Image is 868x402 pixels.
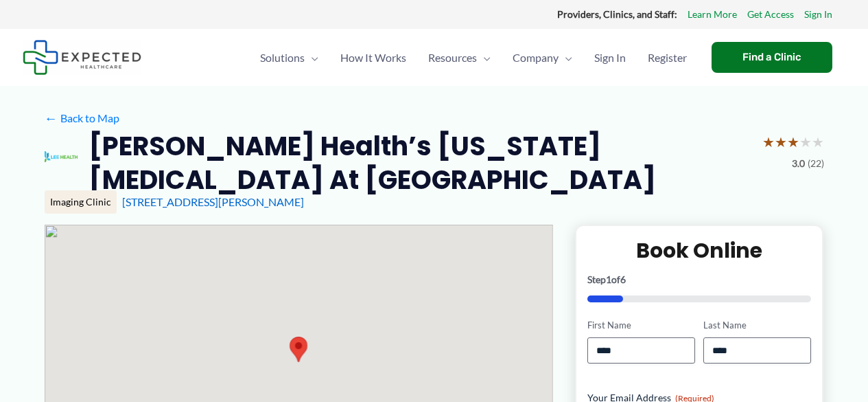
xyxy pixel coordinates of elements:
[583,34,637,82] a: Sign In
[747,5,794,23] a: Get Access
[787,129,799,155] span: ★
[502,34,583,82] a: CompanyMenu Toggle
[557,8,677,20] strong: Providers, Clinics, and Staff:
[428,34,477,82] span: Resources
[45,111,58,124] span: ←
[812,129,824,155] span: ★
[587,275,812,284] p: Step of
[808,155,824,172] span: (22)
[559,34,572,82] span: Menu Toggle
[23,40,141,75] img: Expected Healthcare Logo - side, dark font, small
[122,195,304,208] a: [STREET_ADDRESS][PERSON_NAME]
[329,34,417,82] a: How It Works
[688,5,737,23] a: Learn More
[606,273,611,285] span: 1
[775,129,787,155] span: ★
[260,34,305,82] span: Solutions
[305,34,318,82] span: Menu Toggle
[587,237,812,264] h2: Book Online
[249,34,698,82] nav: Primary Site Navigation
[249,34,329,82] a: SolutionsMenu Toggle
[513,34,559,82] span: Company
[45,190,117,214] div: Imaging Clinic
[762,129,775,155] span: ★
[340,34,406,82] span: How It Works
[477,34,491,82] span: Menu Toggle
[587,319,695,332] label: First Name
[799,129,812,155] span: ★
[620,273,626,285] span: 6
[417,34,502,82] a: ResourcesMenu Toggle
[637,34,698,82] a: Register
[712,42,832,73] a: Find a Clinic
[45,108,119,129] a: ←Back to Map
[792,155,805,172] span: 3.0
[648,34,687,82] span: Register
[89,129,751,197] h2: [PERSON_NAME] Health’s [US_STATE] [MEDICAL_DATA] at [GEOGRAPHIC_DATA]
[594,34,626,82] span: Sign In
[804,5,832,23] a: Sign In
[703,319,811,332] label: Last Name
